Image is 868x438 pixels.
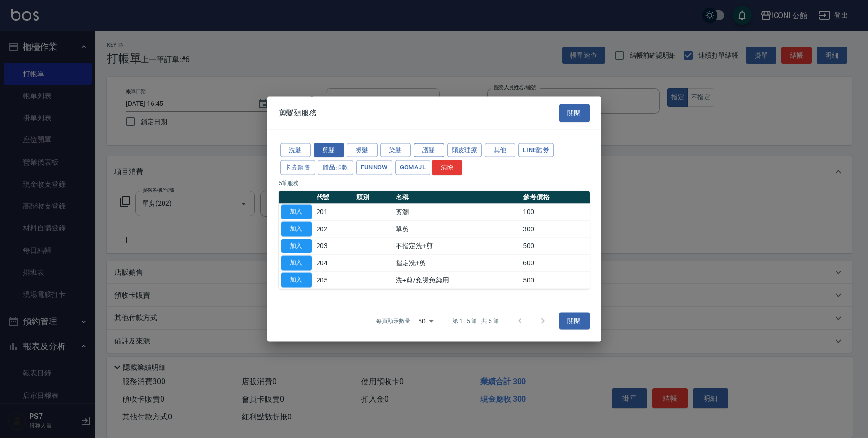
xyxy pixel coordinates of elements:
[281,273,312,288] button: 加入
[356,160,392,175] button: FUNNOW
[518,143,554,157] button: LINE酷券
[280,160,316,175] button: 卡券銷售
[485,143,515,157] button: 其他
[414,143,444,157] button: 護髮
[380,143,411,157] button: 染髮
[281,256,312,271] button: 加入
[281,221,312,236] button: 加入
[521,271,590,289] td: 500
[376,316,410,325] p: 每頁顯示數量
[521,203,590,220] td: 100
[314,271,354,289] td: 205
[395,160,430,175] button: GOMAJL
[279,108,317,118] span: 剪髮類服務
[432,160,462,175] button: 清除
[354,191,393,204] th: 類別
[393,203,521,220] td: 剪瀏
[559,104,590,122] button: 關閉
[347,143,378,157] button: 燙髮
[281,205,312,219] button: 加入
[521,254,590,271] td: 600
[314,254,354,271] td: 204
[521,220,590,238] td: 300
[314,143,344,157] button: 剪髮
[414,308,437,334] div: 50
[393,220,521,238] td: 單剪
[314,238,354,255] td: 203
[447,143,482,157] button: 頭皮理療
[521,238,590,255] td: 500
[393,271,521,289] td: 洗+剪/免燙免染用
[279,179,590,188] p: 5 筆服務
[393,238,521,255] td: 不指定洗+剪
[318,160,353,175] button: 贈品扣款
[314,203,354,220] td: 201
[521,191,590,204] th: 參考價格
[452,316,499,325] p: 第 1–5 筆 共 5 筆
[559,312,590,330] button: 關閉
[393,191,521,204] th: 名稱
[314,191,354,204] th: 代號
[281,239,312,253] button: 加入
[393,254,521,271] td: 指定洗+剪
[280,143,311,157] button: 洗髮
[314,220,354,238] td: 202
